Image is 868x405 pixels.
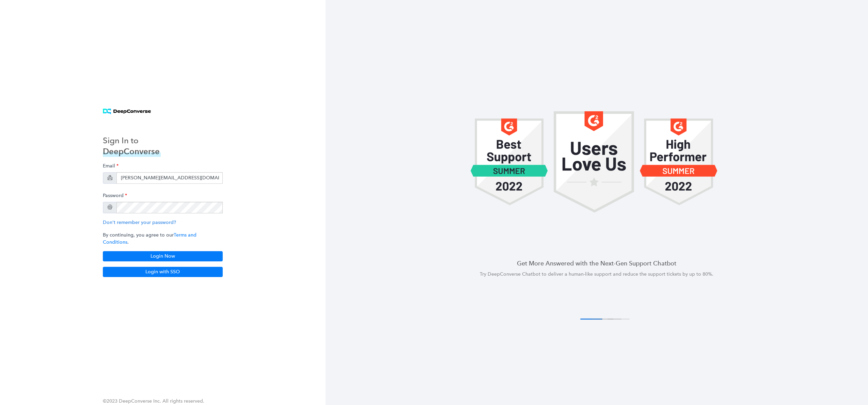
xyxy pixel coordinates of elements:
img: carousel 1 [554,111,634,213]
a: Terms and Conditions [103,232,196,245]
p: By continuing, you agree to our . [103,231,223,246]
button: 2 [591,319,613,320]
img: carousel 1 [640,111,717,213]
h3: DeepConverse [103,146,161,157]
a: Don't remember your password? [103,220,176,225]
label: Email [103,160,119,172]
button: 4 [607,319,630,320]
button: Login with SSO [103,267,223,277]
h3: Sign In to [103,135,161,146]
span: Try DeepConverse Chatbot to deliver a human-like support and reduce the support tickets by up to ... [480,271,713,277]
h4: Get More Answered with the Next-Gen Support Chatbot [342,259,852,268]
button: 1 [580,319,602,320]
button: 3 [599,319,621,320]
img: horizontal logo [103,109,151,114]
span: ©2023 DeepConverse Inc. All rights reserved. [103,398,204,404]
button: Login Now [103,251,223,261]
label: Password [103,189,127,202]
img: carousel 1 [470,111,548,213]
